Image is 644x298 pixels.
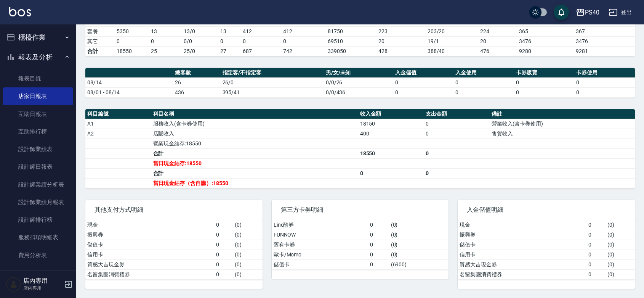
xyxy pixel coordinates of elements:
td: 3476 [517,36,574,46]
td: 質感大吉現金券 [458,259,586,269]
td: 0 [586,269,606,279]
td: ( 0 ) [606,230,635,240]
td: 742 [281,46,326,56]
td: ( 0 ) [389,230,449,240]
td: 0 [574,87,635,97]
td: 儲值卡 [458,240,586,250]
td: ( 0 ) [606,250,635,259]
button: 客戶管理 [3,267,73,287]
td: 其它 [85,36,115,46]
td: 0 [281,36,326,46]
table: a dense table [85,68,635,98]
td: 0 [368,230,389,240]
p: 店內專用 [23,285,62,292]
td: 0 / 0 [182,36,218,46]
th: 卡券販賣 [514,68,574,78]
td: 0 [514,77,574,87]
th: 支出金額 [424,109,490,119]
th: 入金使用 [453,68,514,78]
td: 69510 [326,36,376,46]
td: 18150 [358,119,424,129]
td: ( 0 ) [606,269,635,279]
a: 服務扣項明細表 [3,229,73,246]
td: 9280 [517,46,574,56]
th: 卡券使用 [574,68,635,78]
td: 0 [368,259,389,269]
td: 0 [453,87,514,97]
td: 25 [149,46,182,56]
td: 0 [214,259,233,269]
td: 合計 [85,46,115,56]
a: 互助排行榜 [3,123,73,140]
th: 男/女/未知 [324,68,393,78]
td: 營業現金結存:18550 [151,139,358,148]
td: 0 [586,230,606,240]
td: 367 [574,26,635,36]
table: a dense table [85,220,263,280]
td: 13 / 0 [182,26,218,36]
td: 當日現金結存:18550 [151,158,358,168]
td: 0 [241,36,281,46]
th: 指定客/不指定客 [221,68,324,78]
th: 收入金額 [358,109,424,119]
td: ( 0 ) [606,259,635,269]
td: 0 [424,148,490,158]
td: 25/0 [182,46,218,56]
button: save [554,5,569,20]
td: 質感大吉現金券 [85,259,214,269]
td: 0 [453,77,514,87]
td: 3476 [574,36,635,46]
td: ( 0 ) [233,220,262,230]
th: 備註 [490,109,635,119]
td: 0 [368,220,389,230]
td: 0 [218,36,241,46]
span: 其他支付方式明細 [95,206,253,214]
h5: 店內專用 [23,277,62,285]
td: 26/0 [221,77,324,87]
td: 0 [514,87,574,97]
img: Person [6,277,21,292]
button: 報表及分析 [3,47,73,67]
td: 售貨收入 [490,129,635,139]
td: 0/0/26 [324,77,393,87]
td: 信用卡 [458,250,586,259]
td: 08/14 [85,77,173,87]
td: 428 [376,46,426,56]
td: 476 [478,46,517,56]
td: 224 [478,26,517,36]
td: 現金 [85,220,214,230]
td: 412 [241,26,281,36]
td: 19 / 1 [426,36,479,46]
table: a dense table [458,220,635,280]
td: 舊有卡券 [272,240,368,250]
td: Line酷券 [272,220,368,230]
img: Logo [9,7,31,16]
td: ( 0 ) [233,269,262,279]
td: 儲值卡 [85,240,214,250]
td: 儲值卡 [272,259,368,269]
td: 0 [424,168,490,178]
td: ( 0 ) [233,259,262,269]
td: ( 0 ) [389,250,449,259]
td: 395/41 [221,87,324,97]
td: 服務收入(含卡券使用) [151,119,358,129]
td: 400 [358,129,424,139]
td: 0 [214,230,233,240]
td: 0 [115,36,149,46]
td: 13 [218,26,241,36]
th: 入金儲值 [393,68,453,78]
a: 設計師排行榜 [3,211,73,229]
td: A1 [85,119,151,129]
td: 20 [376,36,426,46]
td: 687 [241,46,281,56]
td: ( 0 ) [233,230,262,240]
td: 436 [173,87,221,97]
td: 0/0/436 [324,87,393,97]
a: 報表目錄 [3,70,73,87]
td: 81750 [326,26,376,36]
td: 店販收入 [151,129,358,139]
td: 0 [393,87,453,97]
td: 振興券 [85,230,214,240]
td: 0 [214,269,233,279]
td: A2 [85,129,151,139]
